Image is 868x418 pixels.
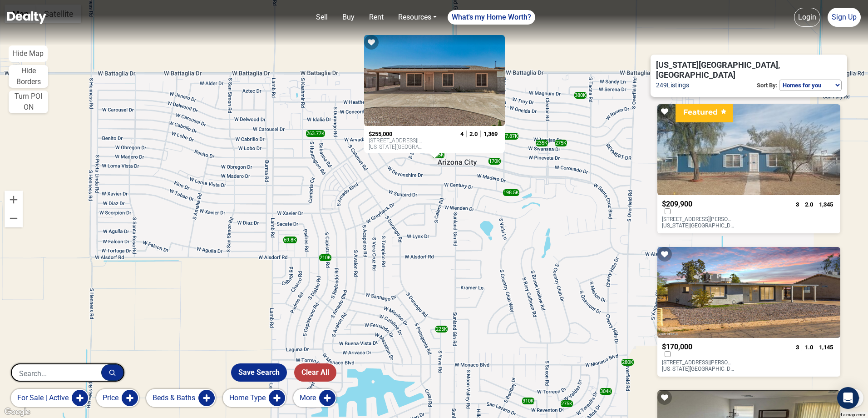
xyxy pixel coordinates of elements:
[561,400,573,407] div: 275K
[805,344,813,351] span: 1.0
[9,45,48,62] button: Hide Map
[656,80,689,91] span: 249 Listings
[293,389,336,407] button: More
[306,130,325,137] div: 263.77K
[448,10,535,25] a: What's my Home Worth?
[294,363,336,382] button: Clear All
[369,137,424,150] p: [STREET_ADDRESS][PERSON_NAME] [US_STATE][GEOGRAPHIC_DATA]
[574,92,587,99] div: 380K
[819,201,833,208] span: 1,345
[621,359,634,366] div: 280K
[794,8,820,27] a: Login
[522,398,534,404] div: 310K
[662,359,735,372] p: [STREET_ADDRESS][PERSON_NAME] [US_STATE][GEOGRAPHIC_DATA]
[819,344,833,351] span: 1,145
[460,131,464,137] span: 4
[805,201,813,208] span: 2.0
[662,342,692,351] span: $170,000
[488,158,501,165] div: 170K
[5,191,23,209] button: Zoom in
[223,389,286,407] button: Home Type
[395,8,440,26] a: Resources
[662,200,692,208] span: $209,900
[503,189,519,196] div: 198.5K
[499,133,518,140] div: 267.87K
[7,11,46,24] img: Dealty - Buy, Sell & Rent Homes
[339,8,358,26] a: Buy
[662,216,735,229] p: [STREET_ADDRESS][PERSON_NAME] [US_STATE][GEOGRAPHIC_DATA]
[146,389,216,407] button: Beds & Baths
[755,80,779,91] p: Sort By:
[600,388,612,395] div: 304K
[9,91,48,113] button: Turn POI ON
[96,389,139,407] button: Price
[435,326,448,332] div: 225K
[662,351,673,357] label: Compare
[483,131,498,137] span: 1,369
[283,237,297,243] div: 69.8K
[12,364,101,383] input: Search...
[319,254,331,261] div: 210K
[9,65,48,88] button: Hide Borders
[662,208,673,214] label: Compare
[676,104,733,122] div: Featured
[656,60,831,80] span: [US_STATE][GEOGRAPHIC_DATA], [GEOGRAPHIC_DATA]
[536,140,548,146] div: 235K
[312,8,331,26] a: Sell
[796,344,799,351] span: 3
[828,8,861,27] a: Sign Up
[231,363,287,382] button: Save Search
[837,387,859,409] div: Open Intercom Messenger
[5,391,32,418] iframe: BigID CMP Widget
[5,209,23,227] button: Zoom out
[11,389,89,407] button: for sale | active
[555,140,567,146] div: 275K
[365,8,387,26] a: Rent
[796,201,799,208] span: 3
[469,131,478,137] span: 2.0
[369,131,392,137] span: $255,000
